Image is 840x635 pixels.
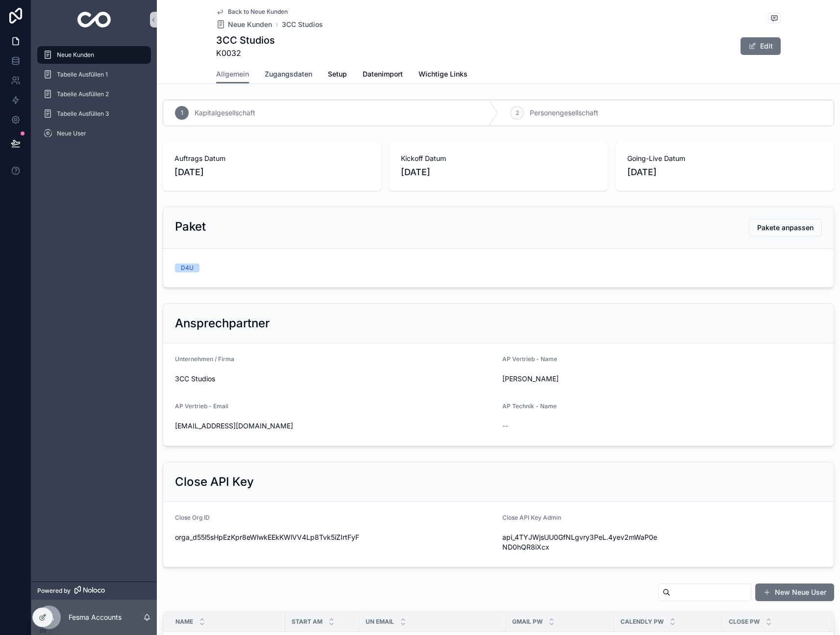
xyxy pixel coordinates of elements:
[37,105,151,123] a: Tabelle Ausfüllen 3
[502,355,557,363] span: AP Vertrieb - Name
[174,165,370,179] span: [DATE]
[175,474,254,490] h2: Close API Key
[620,618,664,626] span: Calendly Pw
[175,355,234,363] span: Unternehmen / Firma
[757,223,814,233] span: Pakete anpassen
[512,618,543,626] span: Gmail Pw
[401,154,596,163] span: Kickoff Datum
[366,618,394,626] span: UN Email
[31,582,157,600] a: Powered by
[37,85,151,103] a: Tabelle Ausfüllen 2
[37,46,151,64] a: Neue Kunden
[175,532,494,542] span: orga_d55l5sHpEzKpr8eWlwkEEkKWlVV4Lp8Tvk5iZIrtFyF
[502,402,557,410] span: AP Technik - Name
[228,8,288,16] span: Back to Neue Kunden
[228,20,272,29] span: Neue Kunden
[37,66,151,83] a: Tabelle Ausfüllen 1
[69,612,122,622] p: Fesma Accounts
[31,39,157,155] div: scrollable content
[175,618,193,626] span: Name
[401,165,596,179] span: [DATE]
[755,583,834,601] button: New Neue User
[419,65,468,85] a: Wichtige Links
[37,587,71,595] span: Powered by
[57,110,109,118] span: Tabelle Ausfüllen 3
[57,51,94,59] span: Neue Kunden
[627,154,822,163] span: Going-Live Datum
[419,69,468,79] span: Wichtige Links
[530,108,598,118] span: Personengesellschaft
[175,421,494,431] span: [EMAIL_ADDRESS][DOMAIN_NAME]
[216,8,288,16] a: Back to Neue Kunden
[175,514,210,521] span: Close Org ID
[749,219,822,237] button: Pakete anpassen
[502,421,508,431] span: --
[175,316,270,331] h2: Ansprechpartner
[729,618,760,626] span: Close Pw
[175,219,206,235] h2: Paket
[57,90,109,98] span: Tabelle Ausfüllen 2
[265,65,312,85] a: Zugangsdaten
[328,69,347,79] span: Setup
[37,125,151,142] a: Neue User
[502,532,658,552] span: api_4TYJWjsUU0GfNLgvry3PeL.4yev2mWaP0eND0hQR8iXcx
[175,374,494,384] span: 3CC Studios
[282,20,323,29] a: 3CC Studios
[175,402,228,410] span: AP Vertrieb - Email
[516,109,519,117] span: 2
[363,69,403,79] span: Datenimport
[216,69,249,79] span: Allgemein
[502,514,561,521] span: Close API Key Admin
[502,374,658,384] span: [PERSON_NAME]
[292,618,322,626] span: Start am
[328,65,347,85] a: Setup
[57,130,86,137] span: Neue User
[216,33,275,47] h1: 3CC Studios
[216,65,249,84] a: Allgemein
[265,69,312,79] span: Zugangsdaten
[627,165,822,179] span: [DATE]
[77,12,111,27] img: App logo
[216,20,272,29] a: Neue Kunden
[195,108,255,118] span: Kapitalgesellschaft
[741,37,781,55] button: Edit
[216,47,275,59] span: K0032
[174,154,370,163] span: Auftrags Datum
[57,71,108,79] span: Tabelle Ausfüllen 1
[363,65,403,85] a: Datenimport
[181,109,183,117] span: 1
[181,264,194,272] div: D4U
